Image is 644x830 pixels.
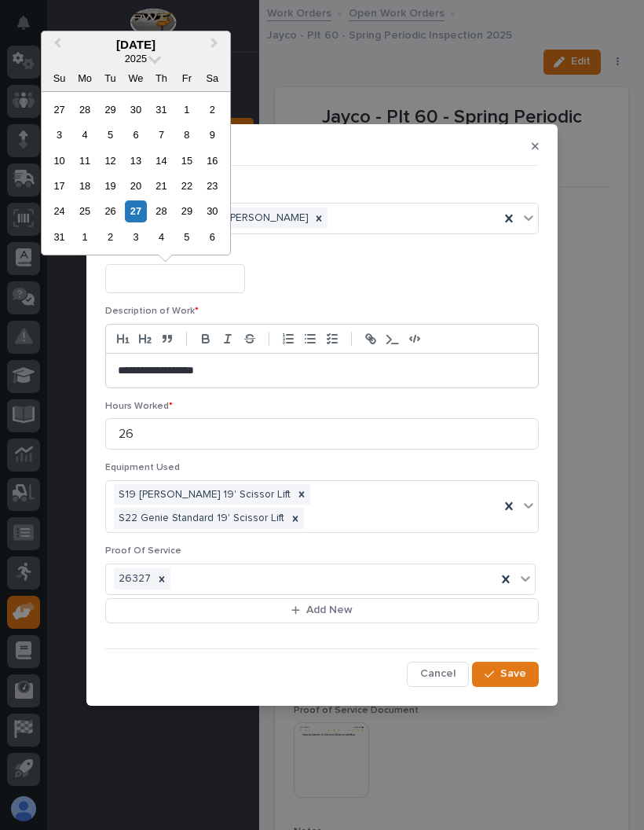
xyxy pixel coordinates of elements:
[105,463,180,472] span: Equipment Used
[125,124,146,145] div: Choose Wednesday, August 6th, 2025
[100,226,121,248] div: Choose Tuesday, September 2nd, 2025
[49,226,70,248] div: Choose Sunday, August 31st, 2025
[49,124,70,145] div: Choose Sunday, August 3rd, 2025
[74,99,95,120] div: Choose Monday, July 28th, 2025
[49,68,70,89] div: Su
[407,662,469,687] button: Cancel
[151,99,172,120] div: Choose Thursday, July 31st, 2025
[105,402,173,411] span: Hours Worked
[125,53,147,64] span: 2025
[472,662,539,687] button: Save
[202,68,223,89] div: Sa
[46,97,225,250] div: month 2025-08
[306,603,353,617] span: Add New
[420,667,456,681] span: Cancel
[114,484,293,505] div: S19 [PERSON_NAME] 19' Scissor Lift
[74,175,95,196] div: Choose Monday, August 18th, 2025
[100,124,121,145] div: Choose Tuesday, August 5th, 2025
[49,150,70,171] div: Choose Sunday, August 10th, 2025
[176,150,197,171] div: Choose Friday, August 15th, 2025
[74,226,95,248] div: Choose Monday, September 1st, 2025
[100,150,121,171] div: Choose Tuesday, August 12th, 2025
[125,226,146,248] div: Choose Wednesday, September 3rd, 2025
[74,150,95,171] div: Choose Monday, August 11th, 2025
[202,150,223,171] div: Choose Saturday, August 16th, 2025
[151,226,172,248] div: Choose Thursday, September 4th, 2025
[49,99,70,120] div: Choose Sunday, July 27th, 2025
[49,175,70,196] div: Choose Sunday, August 17th, 2025
[74,200,95,222] div: Choose Monday, August 25th, 2025
[151,175,172,196] div: Choose Thursday, August 21st, 2025
[202,99,223,120] div: Choose Saturday, August 2nd, 2025
[176,200,197,222] div: Choose Friday, August 29th, 2025
[151,200,172,222] div: Choose Thursday, August 28th, 2025
[125,150,146,171] div: Choose Wednesday, August 13th, 2025
[100,68,121,89] div: Tu
[114,508,287,529] div: S22 Genie Standard 19' Scissor Lift
[176,68,197,89] div: Fr
[125,175,146,196] div: Choose Wednesday, August 20th, 2025
[176,99,197,120] div: Choose Friday, August 1st, 2025
[203,33,229,58] button: Next Month
[114,568,153,589] div: 26327
[151,150,172,171] div: Choose Thursday, August 14th, 2025
[176,226,197,248] div: Choose Friday, September 5th, 2025
[125,68,146,89] div: We
[100,99,121,120] div: Choose Tuesday, July 29th, 2025
[43,33,68,58] button: Previous Month
[202,175,223,196] div: Choose Saturday, August 23rd, 2025
[202,226,223,248] div: Choose Saturday, September 6th, 2025
[176,175,197,196] div: Choose Friday, August 22nd, 2025
[151,68,172,89] div: Th
[500,667,526,681] span: Save
[74,124,95,145] div: Choose Monday, August 4th, 2025
[105,546,181,556] span: Proof Of Service
[151,124,172,145] div: Choose Thursday, August 7th, 2025
[105,598,539,623] button: Add New
[100,200,121,222] div: Choose Tuesday, August 26th, 2025
[42,38,230,52] div: [DATE]
[74,68,95,89] div: Mo
[125,200,146,222] div: Choose Wednesday, August 27th, 2025
[49,200,70,222] div: Choose Sunday, August 24th, 2025
[222,207,310,229] div: [PERSON_NAME]
[100,175,121,196] div: Choose Tuesday, August 19th, 2025
[202,124,223,145] div: Choose Saturday, August 9th, 2025
[125,99,146,120] div: Choose Wednesday, July 30th, 2025
[202,200,223,222] div: Choose Saturday, August 30th, 2025
[105,307,199,316] span: Description of Work
[176,124,197,145] div: Choose Friday, August 8th, 2025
